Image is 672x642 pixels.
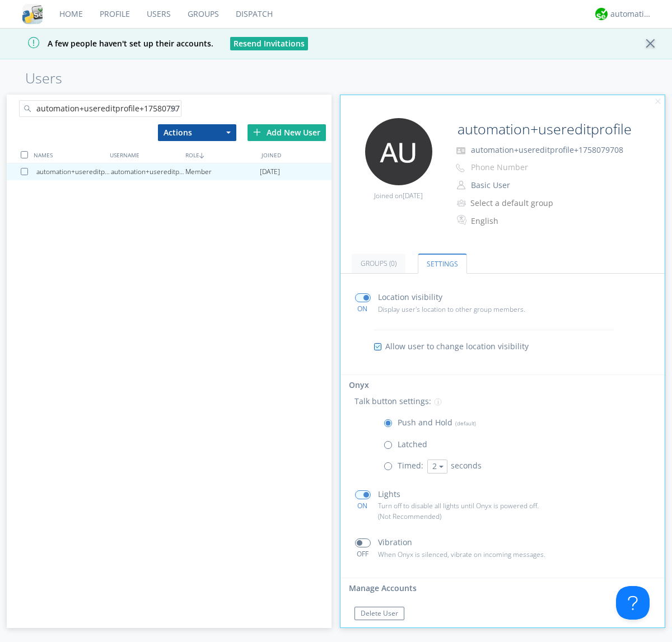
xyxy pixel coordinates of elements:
[398,460,423,472] p: Timed:
[467,177,579,193] button: Basic User
[354,395,431,407] p: Talk button settings:
[451,460,482,471] span: seconds
[378,488,400,500] p: Lights
[378,549,564,560] p: When Onyx is silenced, vibrate on incoming messages.
[158,124,236,141] button: Actions
[111,163,185,180] div: automation+usereditprofile+1758079708
[453,118,634,140] input: Name
[470,198,564,209] div: Select a default group
[230,37,308,50] button: Resend Invitations
[385,341,529,352] span: Allow user to change location visibility
[31,147,106,163] div: NAMES
[378,536,412,549] p: Vibration
[19,100,181,117] input: Search users
[471,215,564,227] div: English
[378,291,442,303] p: Location visibility
[616,586,650,620] iframe: Toggle Customer Support
[107,147,183,163] div: USERNAME
[22,4,43,24] img: cddb5a64eb264b2086981ab96f4c1ba7
[352,254,405,273] a: Groups (0)
[595,8,608,20] img: d2d01cd9b4174d08988066c6d424eccd
[378,500,564,511] p: Turn off to disable all lights until Onyx is powered off.
[456,163,465,172] img: phone-outline.svg
[350,501,375,510] div: ON
[403,191,423,200] span: [DATE]
[259,147,334,163] div: JOINED
[354,607,404,620] button: Delete User
[378,511,564,522] p: (Not Recommended)
[36,163,111,180] div: automation+usereditprofile+1758079708
[418,254,467,274] a: Settings
[654,98,662,106] img: cancel.svg
[374,191,423,200] span: Joined on
[610,8,652,20] div: automation+atlas
[248,124,326,141] div: Add New User
[350,304,375,313] div: ON
[398,416,476,429] p: Push and Hold
[7,163,332,180] a: automation+usereditprofile+1758079708automation+usereditprofile+1758079708Member[DATE]
[457,213,468,227] img: In groups with Translation enabled, this user's messages will be automatically translated to and ...
[350,549,375,559] div: OFF
[452,419,476,427] span: (default)
[471,144,623,155] span: automation+usereditprofile+1758079708
[457,195,468,210] img: icon-alert-users-thin-outline.svg
[253,128,261,136] img: plus.svg
[260,163,280,180] span: [DATE]
[398,438,427,451] p: Latched
[183,147,258,163] div: ROLE
[378,304,564,315] p: Display user's location to other group members.
[185,163,260,180] div: Member
[457,181,465,190] img: person-outline.svg
[8,38,213,49] span: A few people haven't set up their accounts.
[427,460,447,474] button: 2
[365,118,432,185] img: 373638.png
